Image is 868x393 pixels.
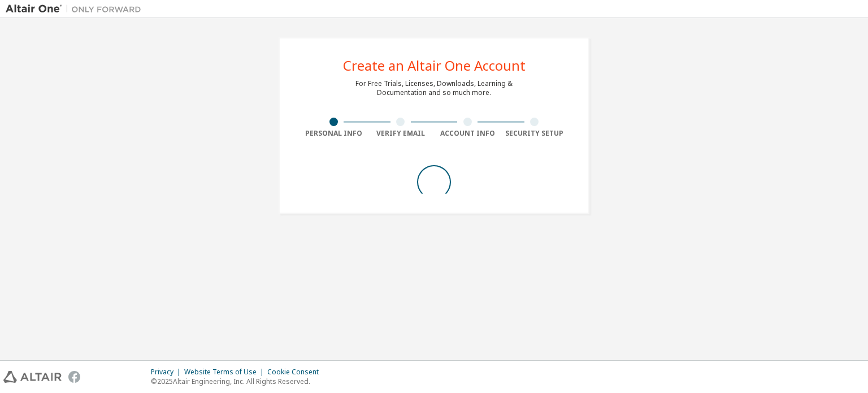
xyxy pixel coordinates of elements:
div: Website Terms of Use [184,368,267,377]
img: altair_logo.svg [3,371,62,383]
div: Cookie Consent [267,368,325,377]
img: Altair One [6,3,147,15]
div: Account Info [434,129,501,138]
div: Verify Email [367,129,435,138]
div: For Free Trials, Licenses, Downloads, Learning & Documentation and so much more. [355,79,513,97]
img: facebook.svg [68,371,80,383]
div: Security Setup [501,129,568,138]
div: Privacy [151,368,184,377]
div: Personal Info [300,129,367,138]
div: Create an Altair One Account [343,59,526,72]
p: © 2025 Altair Engineering, Inc. All Rights Reserved. [151,377,325,386]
